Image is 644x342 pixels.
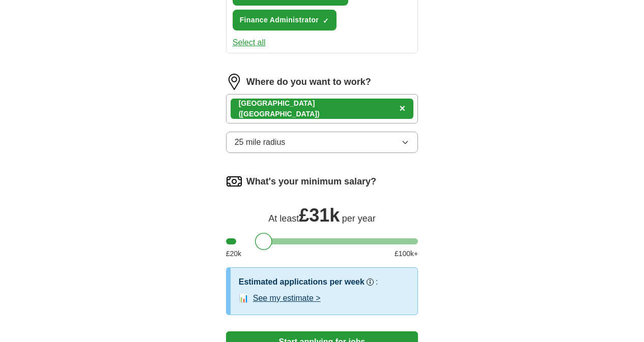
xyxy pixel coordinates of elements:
button: See my estimate > [253,292,321,304]
button: 25 mile radius [226,132,418,153]
img: location.png [226,74,242,90]
span: per year [342,213,376,224]
span: £ 20 k [226,248,241,259]
span: £ 31k [299,205,340,226]
span: 📊 [239,292,249,304]
h3: : [376,276,378,288]
span: ✓ [323,17,329,25]
h3: Estimated applications per week [239,276,365,288]
strong: [GEOGRAPHIC_DATA] [239,99,315,107]
button: × [400,101,406,116]
span: 25 mile radius [235,136,286,148]
button: Select all [233,37,266,49]
label: Where do you want to work? [246,75,371,89]
span: At least [268,213,299,224]
label: What's your minimum salary? [246,175,376,189]
span: Finance Administrator [240,15,319,25]
span: × [400,103,406,114]
button: Finance Administrator✓ [233,10,337,30]
img: salary.png [226,173,242,190]
span: ([GEOGRAPHIC_DATA]) [239,110,320,118]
